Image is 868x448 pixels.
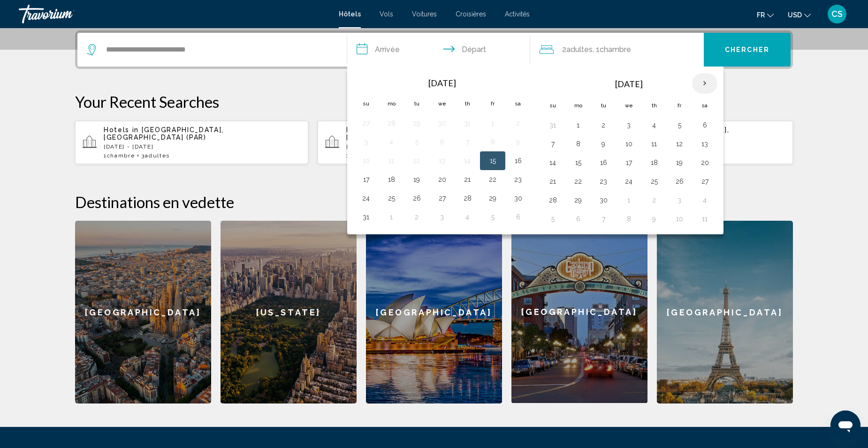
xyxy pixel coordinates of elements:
[596,156,611,169] button: Day 16
[318,120,551,164] button: Hotels in [GEOGRAPHIC_DATA], [GEOGRAPHIC_DATA] (PAR)[DATE] - [DATE]1Chambre2Adultes
[409,210,424,224] button: Day 2
[358,117,373,130] button: Day 27
[647,194,662,207] button: Day 2
[346,126,466,141] span: [GEOGRAPHIC_DATA], [GEOGRAPHIC_DATA] (PAR)
[221,221,357,403] div: [US_STATE]
[77,33,791,67] div: Search widget
[757,8,774,22] button: Change language
[510,210,525,224] button: Day 6
[565,73,692,95] th: [DATE]
[485,117,500,130] button: Day 1
[830,411,860,441] iframe: Bouton de lancement de la fenêtre de messagerie
[672,194,687,207] button: Day 3
[593,43,631,56] span: , 1
[384,173,399,186] button: Day 18
[346,143,543,150] p: [DATE] - [DATE]
[358,210,373,224] button: Day 31
[141,152,169,159] span: 3
[366,221,502,403] a: [GEOGRAPHIC_DATA]
[104,126,139,134] span: Hotels in
[485,192,500,205] button: Day 29
[460,154,475,167] button: Day 14
[545,212,560,225] button: Day 5
[485,173,500,186] button: Day 22
[647,137,662,150] button: Day 11
[672,212,687,225] button: Day 10
[358,173,373,186] button: Day 17
[571,156,586,169] button: Day 15
[672,175,687,188] button: Day 26
[647,175,662,188] button: Day 25
[75,92,793,111] p: Your Recent Searches
[571,137,586,150] button: Day 8
[621,137,636,150] button: Day 10
[412,10,437,18] a: Voitures
[788,8,811,22] button: Change currency
[485,154,500,167] button: Day 15
[460,135,475,149] button: Day 7
[545,156,560,169] button: Day 14
[75,120,308,164] button: Hotels in [GEOGRAPHIC_DATA], [GEOGRAPHIC_DATA] (PAR)[DATE] - [DATE]1Chambre3Adultes
[571,175,586,188] button: Day 22
[545,194,560,207] button: Day 28
[460,173,475,186] button: Day 21
[621,156,636,169] button: Day 17
[511,221,647,403] div: [GEOGRAPHIC_DATA]
[697,119,712,132] button: Day 6
[380,10,393,18] span: Vols
[672,156,687,169] button: Day 19
[571,194,586,207] button: Day 29
[384,135,399,149] button: Day 4
[460,210,475,224] button: Day 4
[107,152,135,159] span: Chambre
[358,192,373,205] button: Day 24
[510,135,525,149] button: Day 9
[571,119,586,132] button: Day 1
[621,175,636,188] button: Day 24
[596,212,611,225] button: Day 7
[434,173,449,186] button: Day 20
[697,156,712,169] button: Day 20
[19,5,329,23] a: Travorium
[697,212,712,225] button: Day 11
[346,152,377,159] span: 1
[647,156,662,169] button: Day 18
[347,33,530,67] button: Check in and out dates
[460,192,475,205] button: Day 28
[596,175,611,188] button: Day 23
[510,173,525,186] button: Day 23
[434,117,449,130] button: Day 30
[434,154,449,167] button: Day 13
[692,73,717,94] button: Next month
[704,33,791,67] button: Chercher
[697,175,712,188] button: Day 27
[672,137,687,150] button: Day 12
[566,45,593,54] span: Adultes
[697,194,712,207] button: Day 4
[545,119,560,132] button: Day 31
[384,117,399,130] button: Day 28
[434,210,449,224] button: Day 3
[358,154,373,167] button: Day 10
[346,126,381,134] span: Hotels in
[788,11,802,19] span: USD
[596,119,611,132] button: Day 2
[697,137,712,150] button: Day 13
[596,137,611,150] button: Day 9
[104,152,135,159] span: 1
[510,192,525,205] button: Day 30
[657,221,793,403] div: [GEOGRAPHIC_DATA]
[145,152,170,159] span: Adultes
[571,212,586,225] button: Day 6
[505,10,530,18] a: Activités
[409,154,424,167] button: Day 12
[485,210,500,224] button: Day 5
[647,119,662,132] button: Day 4
[831,9,843,19] span: CS
[75,221,211,403] a: [GEOGRAPHIC_DATA]
[511,221,647,403] a: [GEOGRAPHIC_DATA]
